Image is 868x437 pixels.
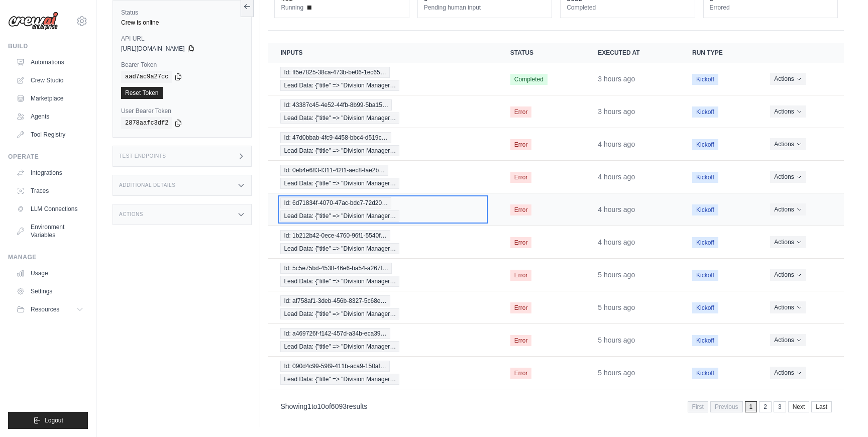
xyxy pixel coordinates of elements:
[121,87,163,99] a: Reset Token
[12,127,88,143] a: Tool Registry
[280,165,486,189] a: View execution details for Id
[280,361,389,372] span: Id: 090d4c99-59f9-411b-aca9-150af…
[280,263,392,274] span: Id: 5c5e75bd-4538-46e6-ba54-a267f…
[119,153,166,159] h3: Test Endpoints
[12,219,88,243] a: Environment Variables
[598,173,635,181] time: August 22, 2025 at 22:17 CDT
[598,107,635,116] time: August 22, 2025 at 22:47 CDT
[12,183,88,199] a: Traces
[818,389,868,437] iframe: Chat Widget
[331,402,347,410] span: 6093
[280,263,486,287] a: View execution details for Id
[12,265,88,281] a: Usage
[12,72,88,88] a: Crew Studio
[281,4,303,12] span: Running
[567,4,688,12] dt: Completed
[770,105,806,118] button: Actions for execution
[598,205,635,213] time: August 22, 2025 at 22:02 CDT
[598,271,635,279] time: August 22, 2025 at 21:32 CDT
[8,412,88,429] button: Logout
[770,236,806,248] button: Actions for execution
[424,4,546,12] dt: Pending human input
[692,139,718,150] span: Kickoff
[692,237,718,248] span: Kickoff
[688,401,832,412] nav: Pagination
[280,295,486,319] a: View execution details for Id
[280,178,399,189] span: Lead Data: {"title" => "Division Manager…
[598,369,635,377] time: August 22, 2025 at 20:47 CDT
[280,374,399,385] span: Lead Data: {"title" => "Division Manager…
[8,42,88,50] div: Build
[307,402,311,410] span: 1
[12,301,88,317] button: Resources
[121,45,185,53] span: [URL][DOMAIN_NAME]
[280,243,399,254] span: Lead Data: {"title" => "Division Manager…
[12,201,88,217] a: LLM Connections
[688,401,708,412] span: First
[770,171,806,183] button: Actions for execution
[280,67,486,91] a: View execution details for Id
[692,106,718,118] span: Kickoff
[770,334,806,346] button: Actions for execution
[12,54,88,70] a: Automations
[510,204,532,215] span: Error
[280,276,399,287] span: Lead Data: {"title" => "Division Manager…
[268,43,498,63] th: Inputs
[710,4,831,12] dt: Errored
[510,237,532,248] span: Error
[598,336,635,344] time: August 22, 2025 at 21:03 CDT
[745,401,757,412] span: 1
[121,117,172,129] code: 2878aafc3df2
[280,295,390,306] span: Id: af758af1-3deb-456b-8327-5c68e…
[280,132,486,156] a: View execution details for Id
[692,335,718,346] span: Kickoff
[586,43,680,63] th: Executed at
[598,303,635,311] time: August 22, 2025 at 21:17 CDT
[510,335,532,346] span: Error
[280,99,486,124] a: View execution details for Id
[692,270,718,281] span: Kickoff
[121,61,243,69] label: Bearer Token
[510,270,532,281] span: Error
[692,368,718,379] span: Kickoff
[12,90,88,106] a: Marketplace
[280,401,367,411] p: Showing to of results
[12,108,88,125] a: Agents
[268,393,844,419] nav: Pagination
[280,328,390,339] span: Id: a469726f-f142-457d-a34b-eca39…
[770,138,806,150] button: Actions for execution
[710,401,743,412] span: Previous
[770,73,806,85] button: Actions for execution
[598,238,635,246] time: August 22, 2025 at 21:48 CDT
[280,132,391,143] span: Id: 47d0bbab-4fc9-4458-bbc4-d519c…
[280,328,486,352] a: View execution details for Id
[280,99,392,111] span: Id: 43387c45-4e52-44fb-8b99-5ba15…
[121,19,243,27] div: Crew is online
[811,401,832,412] a: Last
[510,139,532,150] span: Error
[280,308,399,319] span: Lead Data: {"title" => "Division Manager…
[280,145,399,156] span: Lead Data: {"title" => "Division Manager…
[121,35,243,43] label: API URL
[770,269,806,281] button: Actions for execution
[280,341,399,352] span: Lead Data: {"title" => "Division Manager…
[280,210,399,222] span: Lead Data: {"title" => "Division Manager…
[280,80,399,91] span: Lead Data: {"title" => "Division Manager…
[45,416,63,424] span: Logout
[510,106,532,118] span: Error
[774,401,786,412] a: 3
[280,230,486,254] a: View execution details for Id
[770,367,806,379] button: Actions for execution
[280,165,388,176] span: Id: 0eb4e683-f311-42f1-aec8-fae2b…
[8,153,88,161] div: Operate
[692,74,718,85] span: Kickoff
[280,197,486,222] a: View execution details for Id
[280,197,391,208] span: Id: 6d71834f-4070-47ac-bdc7-72d20…
[770,203,806,215] button: Actions for execution
[31,305,59,313] span: Resources
[121,9,243,17] label: Status
[498,43,586,63] th: Status
[598,75,635,83] time: August 22, 2025 at 23:03 CDT
[280,67,389,78] span: Id: ff5e7825-38ca-473b-be06-1ec65…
